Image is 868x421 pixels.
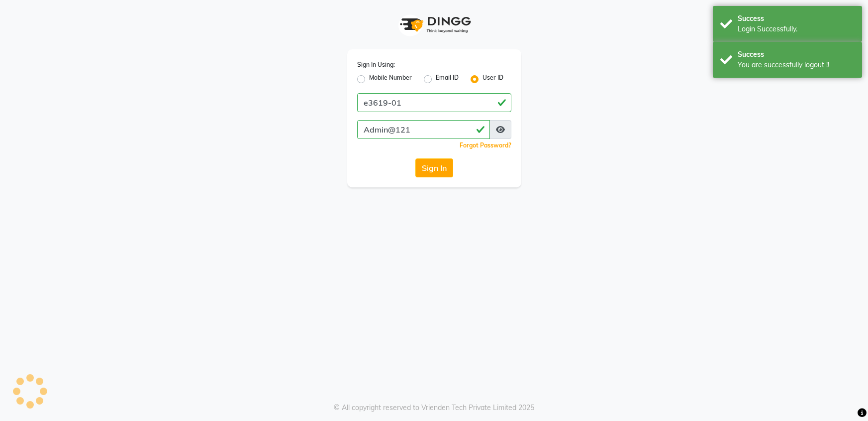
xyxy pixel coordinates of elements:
[415,158,453,177] button: Sign In
[738,49,855,60] div: Success
[738,24,855,34] div: Login Successfully.
[738,13,855,24] div: Success
[357,60,395,69] label: Sign In Using:
[357,120,490,139] input: Username
[460,141,511,149] a: Forgot Password?
[436,73,459,85] label: Email ID
[394,10,474,39] img: logo1.svg
[482,73,503,85] label: User ID
[357,93,511,112] input: Username
[369,73,412,85] label: Mobile Number
[738,60,855,70] div: You are successfully logout !!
